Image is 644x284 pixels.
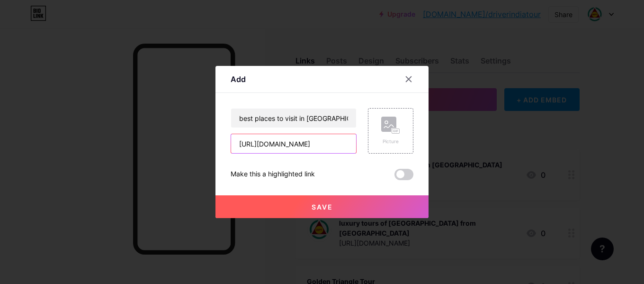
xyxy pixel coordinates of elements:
button: Save [215,195,429,218]
div: Make this a highlighted link [231,169,315,180]
div: Picture [381,138,400,145]
input: Title [231,109,356,128]
div: Add [231,73,246,85]
span: Save [312,203,333,211]
input: URL [231,134,356,153]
